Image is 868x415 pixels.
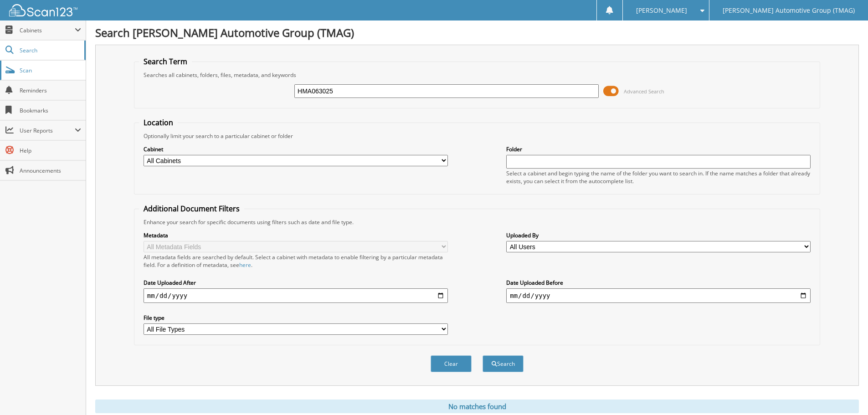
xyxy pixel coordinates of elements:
button: Clear [431,355,472,372]
input: start [144,288,448,303]
span: User Reports [20,127,75,134]
legend: Additional Document Filters [139,204,244,214]
span: Help [20,147,81,154]
label: Folder [506,145,811,153]
div: All metadata fields are searched by default. Select a cabinet with metadata to enable filtering b... [144,253,448,269]
span: Scan [20,67,81,74]
label: Uploaded By [506,231,811,239]
label: Date Uploaded After [144,279,448,287]
span: [PERSON_NAME] Automotive Group (TMAG) [723,8,855,13]
span: Cabinets [20,26,75,34]
div: Select a cabinet and begin typing the name of the folder you want to search in. If the name match... [506,169,811,185]
label: Date Uploaded Before [506,279,811,287]
legend: Location [139,118,178,128]
span: [PERSON_NAME] [636,8,687,13]
label: File type [144,314,448,322]
span: Announcements [20,167,81,174]
a: here [239,261,251,269]
input: end [506,288,811,303]
span: Advanced Search [624,88,664,95]
span: Bookmarks [20,107,81,114]
div: Searches all cabinets, folders, files, metadata, and keywords [139,71,815,79]
h1: Search [PERSON_NAME] Automotive Group (TMAG) [95,25,859,40]
label: Cabinet [144,145,448,153]
span: Search [20,46,80,54]
div: No matches found [95,400,859,413]
button: Search [483,355,524,372]
img: scan123-logo-white.svg [9,4,77,16]
iframe: Chat Widget [822,371,868,415]
span: Reminders [20,87,81,94]
div: Optionally limit your search to a particular cabinet or folder [139,132,815,140]
label: Metadata [144,231,448,239]
legend: Search Term [139,56,192,67]
div: Enhance your search for specific documents using filters such as date and file type. [139,218,815,226]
